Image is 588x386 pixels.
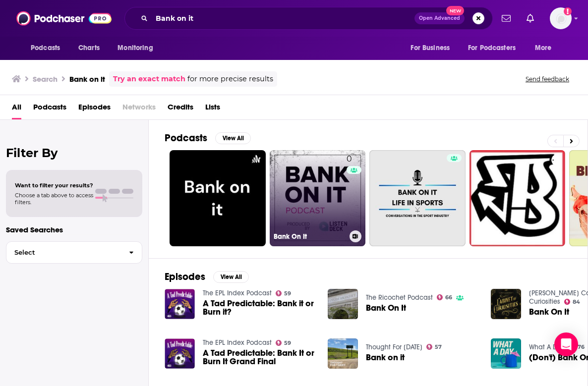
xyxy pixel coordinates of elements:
a: 59 [276,340,292,346]
span: Logged in as jbarbour [550,7,572,29]
a: 84 [564,299,581,305]
a: Show notifications dropdown [523,10,538,27]
a: EpisodesView All [165,271,249,283]
button: Show profile menu [550,7,572,29]
span: 59 [284,341,291,345]
a: A Tad Predictable: Bank It or Burn It Grand Final [203,349,316,366]
span: For Podcasters [468,41,516,55]
span: 84 [573,300,580,304]
p: Saved Searches [6,225,142,234]
a: Bank On It [366,304,406,312]
a: 66 [437,294,453,300]
h2: Episodes [165,271,205,283]
a: 0Bank On It [270,150,366,246]
span: 57 [435,345,442,349]
a: Charts [72,39,106,57]
a: Lists [205,99,220,119]
span: For Business [411,41,450,55]
h2: Podcasts [165,132,207,144]
button: View All [213,271,249,283]
a: The Ricochet Podcast [366,293,433,302]
img: (Don't) Bank On It [491,338,521,369]
h3: Bank on it [69,74,105,84]
a: Episodes [78,99,111,119]
h3: Search [33,74,58,84]
a: Show notifications dropdown [498,10,515,27]
a: Thought For Today [366,343,422,351]
div: Search podcasts, credits, & more... [124,7,493,30]
img: Podchaser - Follow, Share and Rate Podcasts [16,9,112,28]
a: Credits [168,99,193,119]
span: Want to filter your results? [15,182,93,189]
img: Bank On It [491,289,521,319]
h3: Bank On It [274,232,346,241]
a: Bank On It [529,308,569,316]
a: What A Day [529,343,565,351]
span: Select [6,249,121,256]
span: 59 [284,291,291,296]
img: Bank On It [328,289,358,319]
a: 57 [426,344,442,350]
button: open menu [111,39,166,57]
button: View All [215,132,251,144]
img: User Profile [550,7,572,29]
svg: Email not verified [564,7,572,15]
img: A Tad Predictable: Bank It or Burn It Grand Final [165,338,195,369]
span: Podcasts [31,41,60,55]
button: open menu [528,39,564,57]
span: Networks [122,99,156,119]
input: Search podcasts, credits, & more... [152,10,414,26]
span: Open Advanced [419,16,460,21]
a: All [12,99,21,119]
span: New [446,6,464,15]
button: Send feedback [523,75,572,83]
span: 66 [445,295,452,300]
a: Bank on it [366,353,405,362]
span: More [535,41,552,55]
a: The EPL Index Podcast [203,338,272,347]
a: A Tad Predictable: Bank it or Burn it? [203,299,316,316]
span: 76 [578,345,585,349]
a: 59 [276,290,292,296]
span: for more precise results [187,73,273,85]
h2: Filter By [6,146,142,160]
img: A Tad Predictable: Bank it or Burn it? [165,289,195,319]
a: Try an exact match [113,73,185,85]
a: PodcastsView All [165,132,251,144]
button: Open AdvancedNew [414,12,465,24]
img: Bank on it [328,338,358,369]
button: open menu [24,39,73,57]
div: 0 [347,154,361,230]
button: Select [6,241,142,264]
button: open menu [404,39,462,57]
a: Podcasts [33,99,66,119]
span: Monitoring [118,41,153,55]
div: Open Intercom Messenger [554,332,578,356]
span: Charts [78,41,100,55]
a: The EPL Index Podcast [203,289,272,297]
button: open menu [462,39,530,57]
span: Choose a tab above to access filters. [15,192,93,206]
